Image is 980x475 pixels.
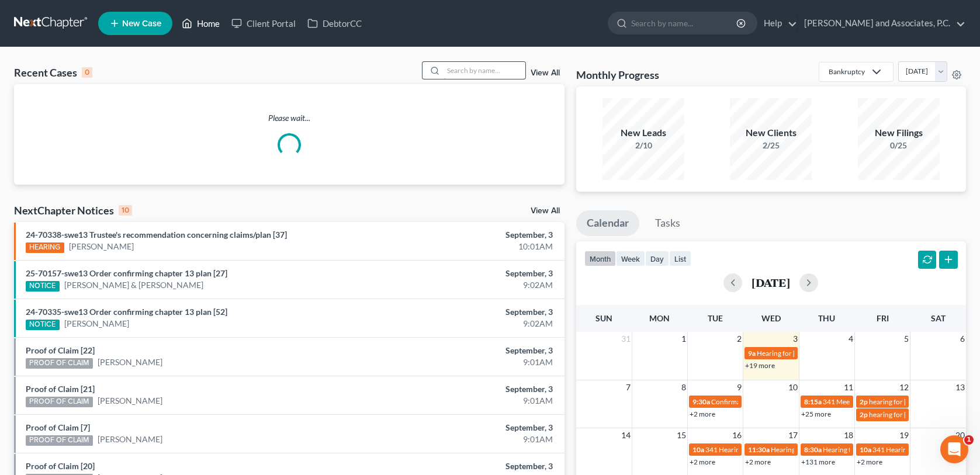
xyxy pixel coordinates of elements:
[758,13,797,34] a: Help
[745,361,775,370] a: +19 more
[843,428,854,442] span: 18
[705,445,895,454] span: 341 Hearing for Enviro-Tech Complete Systems & Services, LLC
[801,410,831,418] a: +25 more
[385,434,553,445] div: 9:01AM
[860,397,868,406] span: 2p
[631,12,738,34] input: Search by name...
[787,428,799,442] span: 17
[736,332,743,346] span: 2
[771,445,862,454] span: Hearing for [PERSON_NAME]
[26,358,93,369] div: PROOF OF CLAIM
[798,13,965,34] a: [PERSON_NAME] and Associates, P.C.
[119,205,132,216] div: 10
[787,380,799,394] span: 10
[302,13,368,34] a: DebtorCC
[860,445,871,454] span: 10a
[385,241,553,252] div: 10:01AM
[818,313,835,323] span: Thu
[959,332,966,346] span: 6
[14,65,92,79] div: Recent Cases
[385,279,553,291] div: 9:02AM
[576,210,639,236] a: Calendar
[692,397,710,406] span: 9:30a
[602,126,684,140] div: New Leads
[625,380,632,394] span: 7
[595,313,612,323] span: Sun
[531,207,560,215] a: View All
[804,397,822,406] span: 8:15a
[26,461,95,471] a: Proof of Claim [20]
[576,68,659,82] h3: Monthly Progress
[444,62,525,79] input: Search by name...
[620,428,632,442] span: 14
[823,445,914,454] span: Hearing for [PERSON_NAME]
[829,67,865,77] div: Bankruptcy
[385,318,553,330] div: 9:02AM
[669,251,691,266] button: list
[680,380,687,394] span: 8
[857,457,882,466] a: +2 more
[748,445,770,454] span: 11:30a
[14,112,565,124] p: Please wait...
[903,332,910,346] span: 5
[385,306,553,318] div: September, 3
[748,349,756,358] span: 9a
[898,380,910,394] span: 12
[64,318,129,330] a: [PERSON_NAME]
[385,345,553,356] div: September, 3
[954,428,966,442] span: 20
[385,356,553,368] div: 9:01AM
[26,384,95,394] a: Proof of Claim [21]
[730,126,812,140] div: New Clients
[736,380,743,394] span: 9
[745,457,771,466] a: +2 more
[843,380,854,394] span: 11
[858,140,940,151] div: 0/25
[645,251,669,266] button: day
[385,395,553,407] div: 9:01AM
[954,380,966,394] span: 13
[385,268,553,279] div: September, 3
[26,320,60,330] div: NOTICE
[761,313,781,323] span: Wed
[26,230,287,240] a: 24-70338-swe13 Trustee's recommendation concerning claims/plan [37]
[731,428,743,442] span: 16
[26,422,90,432] a: Proof of Claim [7]
[931,313,946,323] span: Sat
[26,281,60,292] div: NOTICE
[730,140,812,151] div: 2/25
[616,251,645,266] button: week
[847,332,854,346] span: 4
[26,307,227,317] a: 24-70335-swe13 Order confirming chapter 13 plan [52]
[711,397,906,406] span: Confirmation hearing for [PERSON_NAME] & [PERSON_NAME]
[804,445,822,454] span: 8:30a
[680,332,687,346] span: 1
[385,460,553,472] div: September, 3
[385,383,553,395] div: September, 3
[26,268,227,278] a: 25-70157-swe13 Order confirming chapter 13 plan [27]
[98,356,162,368] a: [PERSON_NAME]
[792,332,799,346] span: 3
[690,457,715,466] a: +2 more
[531,69,560,77] a: View All
[385,229,553,241] div: September, 3
[858,126,940,140] div: New Filings
[801,457,835,466] a: +131 more
[757,349,848,358] span: Hearing for [PERSON_NAME]
[676,428,687,442] span: 15
[226,13,302,34] a: Client Portal
[860,410,868,419] span: 2p
[64,279,203,291] a: [PERSON_NAME] & [PERSON_NAME]
[940,435,968,463] iframe: Intercom live chat
[176,13,226,34] a: Home
[122,19,161,28] span: New Case
[584,251,616,266] button: month
[69,241,134,252] a: [PERSON_NAME]
[26,242,64,253] div: HEARING
[645,210,691,236] a: Tasks
[877,313,889,323] span: Fri
[708,313,723,323] span: Tue
[26,345,95,355] a: Proof of Claim [22]
[26,435,93,446] div: PROOF OF CLAIM
[692,445,704,454] span: 10a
